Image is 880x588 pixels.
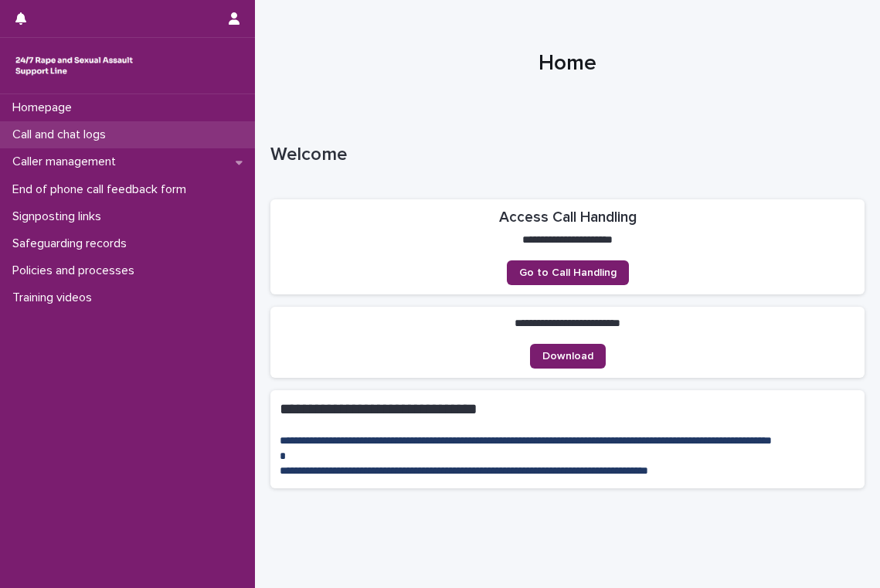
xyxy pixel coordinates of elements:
[499,209,637,226] h2: Access Call Handling
[542,351,593,362] span: Download
[6,182,199,197] p: End of phone call feedback form
[6,236,139,251] p: Safeguarding records
[530,344,606,369] a: Download
[6,263,147,278] p: Policies and processes
[6,209,114,224] p: Signposting links
[6,291,104,305] p: Training videos
[270,144,858,166] p: Welcome
[6,127,118,142] p: Call and chat logs
[519,267,617,278] span: Go to Call Handling
[6,155,128,169] p: Caller management
[6,100,84,115] p: Homepage
[12,50,136,81] img: rhQMoQhaT3yELyF149Cw
[507,260,629,285] a: Go to Call Handling
[270,51,865,77] h1: Home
